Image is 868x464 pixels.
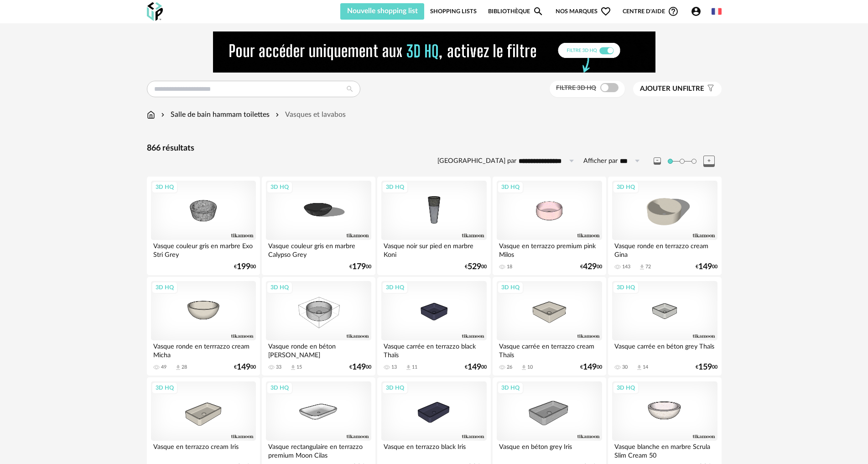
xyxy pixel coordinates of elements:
div: Vasque en béton grey Iris [497,441,602,459]
img: OXP [147,2,163,21]
span: Account Circle icon [691,6,706,17]
div: 3D HQ [497,282,524,293]
div: 3D HQ [613,181,639,193]
span: Filter icon [704,84,715,94]
div: 866 résultats [147,143,722,154]
div: Vasque en terrazzo premium pink Milos [497,240,602,258]
div: 3D HQ [382,382,408,394]
div: 3D HQ [266,382,293,394]
a: 3D HQ Vasque ronde en terrrazzo cream Micha 49 Download icon 28 €14900 [147,277,260,375]
span: Heart Outline icon [600,6,611,17]
div: 18 [507,264,512,270]
div: € 00 [349,364,371,370]
div: 3D HQ [266,181,293,193]
a: BibliothèqueMagnify icon [488,3,544,20]
div: € 00 [580,264,602,270]
a: 3D HQ Vasque couleur gris en marbre Exo Stri Grey €19900 [147,177,260,275]
a: 3D HQ Vasque noir sur pied en marbre Koni €52900 [377,177,490,275]
div: Vasque couleur gris en marbre Calypso Grey [266,240,371,258]
div: € 00 [465,364,487,370]
div: € 00 [349,264,371,270]
span: Download icon [290,364,296,371]
label: Afficher par [583,157,618,166]
span: Magnify icon [533,6,544,17]
span: Account Circle icon [691,6,702,17]
div: 30 [622,364,628,370]
a: 3D HQ Vasque carrée en béton grey Thaïs 30 Download icon 14 €15900 [608,277,721,375]
div: Vasque ronde en terrrazzo cream Micha [151,340,256,359]
img: svg+xml;base64,PHN2ZyB3aWR0aD0iMTYiIGhlaWdodD0iMTYiIHZpZXdCb3g9IjAgMCAxNiAxNiIgZmlsbD0ibm9uZSIgeG... [159,109,166,120]
a: 3D HQ Vasque ronde en terrazzo cream Gina 143 Download icon 72 €14900 [608,177,721,275]
div: € 00 [465,264,487,270]
span: Download icon [636,364,643,371]
div: 3D HQ [151,282,178,293]
span: Nouvelle shopping list [347,7,418,15]
div: 143 [622,264,630,270]
div: € 00 [234,264,256,270]
label: [GEOGRAPHIC_DATA] par [437,157,516,166]
div: 3D HQ [497,181,524,193]
img: NEW%20NEW%20HQ%20NEW_V1.gif [213,31,655,73]
span: filtre [640,84,704,94]
span: Download icon [405,364,412,371]
div: € 00 [234,364,256,370]
div: 26 [507,364,512,370]
span: Download icon [520,364,527,371]
div: 3D HQ [382,181,408,193]
img: svg+xml;base64,PHN2ZyB3aWR0aD0iMTYiIGhlaWdodD0iMTciIHZpZXdCb3g9IjAgMCAxNiAxNyIgZmlsbD0ibm9uZSIgeG... [147,109,155,120]
div: Vasque couleur gris en marbre Exo Stri Grey [151,240,256,258]
span: 179 [352,264,366,270]
img: fr [712,6,722,16]
div: 3D HQ [497,382,524,394]
span: 529 [468,264,481,270]
div: Vasque en terrazzo black Iris [381,441,486,459]
a: 3D HQ Vasque ronde en béton [PERSON_NAME] 33 Download icon 15 €14900 [262,277,375,375]
div: Vasque en terrazzo cream Iris [151,441,256,459]
span: 199 [237,264,250,270]
span: Ajouter un [640,85,683,92]
a: 3D HQ Vasque carrée en terrazzo cream Thaïs 26 Download icon 10 €14900 [493,277,606,375]
div: € 00 [696,264,717,270]
div: 49 [161,364,166,370]
a: 3D HQ Vasque carrée en terrazzo black Thaïs 13 Download icon 11 €14900 [377,277,490,375]
div: Vasque ronde en béton [PERSON_NAME] [266,340,371,359]
div: 3D HQ [151,181,178,193]
span: 159 [698,364,712,370]
div: 28 [182,364,187,370]
button: Nouvelle shopping list [340,3,425,20]
a: 3D HQ Vasque en terrazzo premium pink Milos 18 €42900 [493,177,606,275]
div: Vasque rectangulaire en terrazzo premium Moon Cilas [266,441,371,459]
span: Filtre 3D HQ [556,85,596,91]
span: Help Circle Outline icon [668,6,679,17]
div: 3D HQ [613,282,639,293]
div: 3D HQ [266,282,293,293]
div: 3D HQ [151,382,178,394]
div: Vasque ronde en terrazzo cream Gina [612,240,717,258]
div: € 00 [580,364,602,370]
div: 33 [276,364,281,370]
div: Vasque noir sur pied en marbre Koni [381,240,486,258]
span: Download icon [639,264,645,271]
div: 3D HQ [613,382,639,394]
div: Vasque carrée en terrazzo black Thaïs [381,340,486,359]
span: Nos marques [556,3,611,20]
a: 3D HQ Vasque couleur gris en marbre Calypso Grey €17900 [262,177,375,275]
div: 3D HQ [382,282,408,293]
div: 10 [527,364,533,370]
span: Download icon [175,364,182,371]
span: 429 [583,264,597,270]
span: 149 [352,364,366,370]
div: 72 [645,264,651,270]
span: 149 [583,364,597,370]
div: Salle de bain hammam toilettes [159,109,270,120]
span: 149 [237,364,250,370]
button: Ajouter unfiltre Filter icon [633,82,722,96]
div: 15 [296,364,302,370]
div: € 00 [696,364,717,370]
div: Vasque carrée en béton grey Thaïs [612,340,717,359]
div: 13 [391,364,397,370]
div: 11 [412,364,417,370]
a: Shopping Lists [430,3,477,20]
span: Centre d'aideHelp Circle Outline icon [623,6,679,17]
span: 149 [698,264,712,270]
